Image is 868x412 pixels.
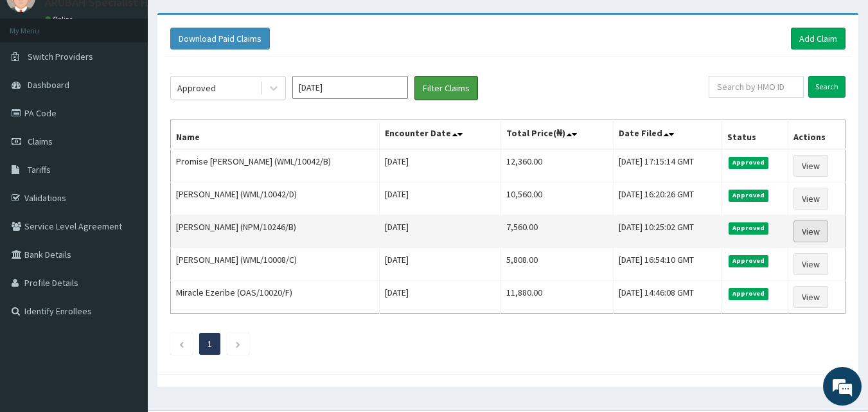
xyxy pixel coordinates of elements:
textarea: Type your message and hit 'Enter' [6,275,245,320]
button: Filter Claims [414,76,478,100]
a: Page 1 is your current page [208,338,212,350]
span: Dashboard [28,79,69,91]
a: View [793,155,828,177]
span: Switch Providers [28,51,93,62]
th: Encounter Date [379,120,500,150]
th: Date Filed [613,120,722,150]
a: Next page [235,338,241,350]
span: Claims [28,136,53,147]
td: 7,560.00 [500,215,613,248]
span: Approved [729,222,769,234]
input: Search [808,76,846,98]
span: Approved [729,190,769,201]
span: Tariffs [28,164,51,175]
div: Minimize live chat window [211,6,242,37]
a: Add Claim [791,28,846,49]
td: [DATE] [379,248,500,281]
td: [DATE] [379,183,500,215]
button: Download Paid Claims [170,28,270,49]
a: Previous page [179,338,184,350]
a: View [793,220,828,242]
td: [PERSON_NAME] (WML/10008/C) [171,248,380,281]
td: 10,560.00 [500,183,613,215]
a: View [793,188,828,210]
td: [PERSON_NAME] (WML/10042/D) [171,183,380,215]
td: [DATE] 16:20:26 GMT [613,183,722,215]
td: Miracle Ezeribe (OAS/10020/F) [171,281,380,314]
span: Approved [729,157,769,168]
input: Search by HMO ID [709,76,804,98]
td: [DATE] [379,281,500,314]
th: Actions [788,120,845,150]
th: Name [171,120,380,150]
td: Promise [PERSON_NAME] (WML/10042/B) [171,149,380,183]
td: 11,880.00 [500,281,613,314]
th: Total Price(₦) [500,120,613,150]
td: 12,360.00 [500,149,613,183]
a: View [793,286,828,308]
td: [DATE] [379,215,500,248]
td: [DATE] [379,149,500,183]
a: View [793,253,828,275]
span: We're online! [75,124,177,254]
span: Approved [729,288,769,300]
a: Online [45,15,76,24]
td: [DATE] 17:15:14 GMT [613,149,722,183]
td: [PERSON_NAME] (NPM/10246/B) [171,215,380,248]
td: 5,808.00 [500,248,613,281]
span: Approved [729,255,769,267]
td: [DATE] 16:54:10 GMT [613,248,722,281]
th: Status [722,120,788,150]
div: Chat with us now [67,72,216,89]
input: Select Month and Year [292,76,408,99]
div: Approved [177,82,216,94]
td: [DATE] 14:46:08 GMT [613,281,722,314]
img: d_794563401_company_1708531726252_794563401 [24,64,52,96]
td: [DATE] 10:25:02 GMT [613,215,722,248]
